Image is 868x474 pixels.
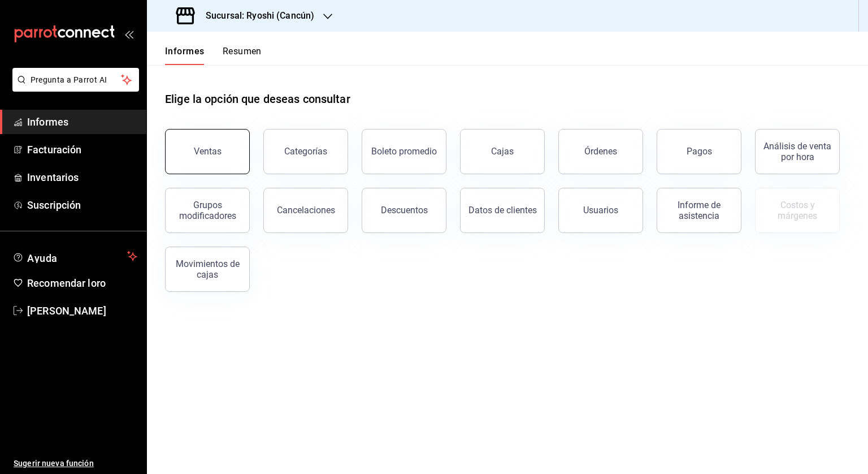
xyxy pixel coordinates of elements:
[206,10,314,21] font: Sucursal: Ryoshi (Cancún)
[27,116,68,128] font: Informes
[12,68,139,92] button: Pregunta a Parrot AI
[263,188,348,233] button: Cancelaciones
[362,188,446,233] button: Descuentos
[687,146,712,157] font: Pagos
[27,144,81,156] font: Facturación
[491,146,514,157] font: Cajas
[755,188,840,233] button: Contrata inventarios para ver este informe
[165,92,350,106] font: Elige la opción que deseas consultar
[460,129,545,174] button: Cajas
[31,75,107,84] font: Pregunta a Parrot AI
[165,188,250,233] button: Grupos modificadores
[223,46,262,57] font: Resumen
[165,129,250,174] button: Ventas
[584,146,617,157] font: Órdenes
[657,188,741,233] button: Informe de asistencia
[165,247,250,292] button: Movimientos de cajas
[176,258,240,280] font: Movimientos de cajas
[755,129,840,174] button: Análisis de venta por hora
[165,45,262,65] div: pestañas de navegación
[194,146,222,157] font: Ventas
[8,82,139,94] a: Pregunta a Parrot AI
[179,200,236,221] font: Grupos modificadores
[284,146,327,157] font: Categorías
[27,305,106,317] font: [PERSON_NAME]
[460,188,545,233] button: Datos de clientes
[583,205,618,216] font: Usuarios
[558,129,643,174] button: Órdenes
[371,146,437,157] font: Boleto promedio
[678,200,721,221] font: Informe de asistencia
[381,205,428,216] font: Descuentos
[362,129,446,174] button: Boleto promedio
[763,141,831,162] font: Análisis de venta por hora
[657,129,741,174] button: Pagos
[27,252,58,264] font: Ayuda
[558,188,643,233] button: Usuarios
[263,129,348,174] button: Categorías
[14,459,94,468] font: Sugerir nueva función
[27,277,106,289] font: Recomendar loro
[778,200,817,221] font: Costos y márgenes
[27,199,81,211] font: Suscripción
[277,205,335,216] font: Cancelaciones
[27,171,79,183] font: Inventarios
[124,29,133,38] button: abrir_cajón_menú
[468,205,537,216] font: Datos de clientes
[165,46,205,57] font: Informes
